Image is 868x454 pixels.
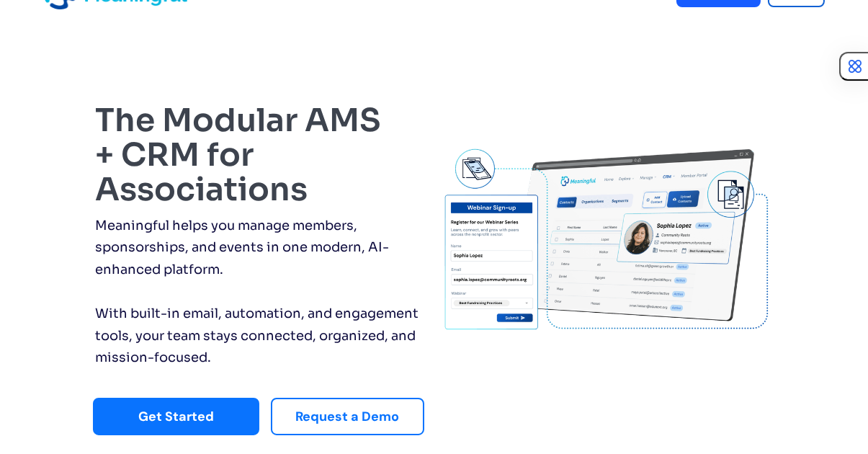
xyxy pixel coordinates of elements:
[271,398,424,436] a: Request a Demo
[96,215,429,369] p: Meaningful helps you manage members, sponsorships, and events in one modern, AI-enhanced platform...
[96,103,429,208] h1: The Modular AMS + CRM for Associations
[295,406,399,428] strong: Request a Demo
[93,398,260,436] a: Get Started
[138,406,214,428] strong: Get Started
